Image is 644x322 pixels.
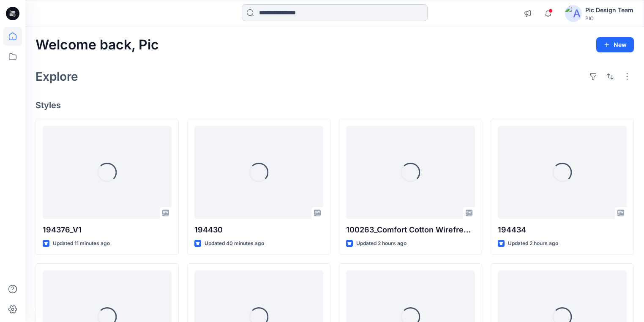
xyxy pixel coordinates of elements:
[346,224,475,236] p: 100263_Comfort Cotton Wirefree Bra
[43,224,172,236] p: 194376_V1
[508,239,558,248] p: Updated 2 hours ago
[565,5,582,22] img: avatar
[498,224,627,236] p: 194434
[356,239,407,248] p: Updated 2 hours ago
[194,224,323,236] p: 194430
[35,70,78,83] h2: Explore
[205,239,264,248] p: Updated 40 minutes ago
[35,37,159,53] h2: Welcome back, Pic
[585,5,633,15] div: Pic Design Team
[596,37,634,52] button: New
[35,100,634,110] h4: Styles
[53,239,110,248] p: Updated 11 minutes ago
[585,15,633,22] div: PIC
